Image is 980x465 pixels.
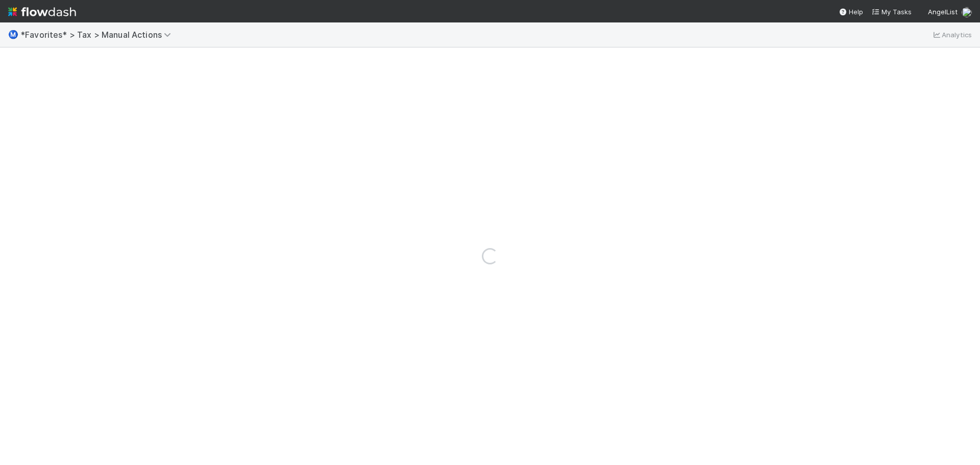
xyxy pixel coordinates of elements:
[962,7,972,17] img: avatar_cfa6ccaa-c7d9-46b3-b608-2ec56ecf97ad.png
[8,30,18,39] span: Ⓜ️
[8,3,76,20] img: logo-inverted-e16ddd16eac7371096b0.svg
[20,30,176,40] span: *Favorites* > Tax > Manual Actions
[928,8,958,16] span: AngelList
[871,8,912,16] span: My Tasks
[932,29,972,41] a: Analytics
[839,7,863,17] div: Help
[871,7,912,17] a: My Tasks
